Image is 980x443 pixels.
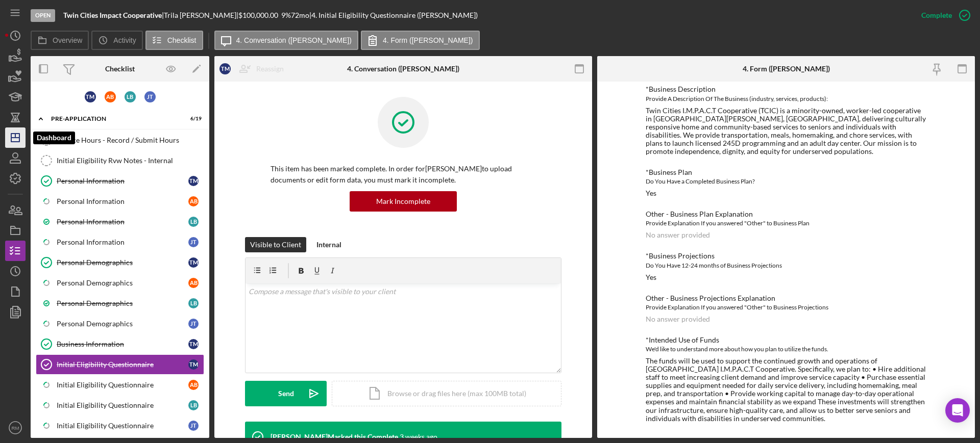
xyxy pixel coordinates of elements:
a: Business InformationTM [36,334,204,354]
div: A B [105,91,116,102]
div: J T [144,91,156,102]
div: Pre-Application [51,116,176,122]
div: *Business Plan [646,168,926,176]
a: Initial Eligibility QuestionnaireLB [36,395,204,415]
div: Personal Information [57,238,188,246]
div: Personal Information [57,218,188,226]
div: L B [188,217,199,227]
div: $100,000.00 [238,11,281,19]
button: Activity [91,31,142,50]
div: J T [188,237,199,247]
button: 4. Form ([PERSON_NAME]) [361,31,480,50]
div: Other - Business Projections Explanation [646,294,926,302]
label: Checklist [167,36,197,44]
div: Service Hours - Record / Submit Hours [57,136,204,144]
div: T M [188,176,199,186]
a: Initial Eligibility Rvw Notes - Internal [36,150,204,171]
div: Other - Business Plan Explanation [646,210,926,218]
div: [PERSON_NAME] Marked this Complete [271,433,398,441]
div: L B [188,400,199,410]
div: Trila [PERSON_NAME] | [164,11,238,19]
div: Twin Cities I.M.P.A.C.T Cooperative (TCIC) is a minority-owned, worker-led cooperative in [GEOGRA... [646,107,926,156]
div: J T [188,319,199,329]
button: TMReassign [214,59,294,79]
a: Initial Eligibility QuestionnaireTM [36,354,204,375]
button: Visible to Client [245,237,306,252]
div: T M [188,257,199,268]
div: Initial Eligibility Questionnaire [57,360,188,369]
button: Overview [31,31,89,50]
div: Yes [646,273,656,281]
div: Personal Demographics [57,299,188,307]
a: Personal DemographicsAB [36,273,204,293]
p: This item has been marked complete. In order for [PERSON_NAME] to upload documents or edit form d... [271,163,536,186]
a: Personal InformationJT [36,232,204,252]
div: | 4. Initial Eligibility Questionnaire ([PERSON_NAME]) [309,11,478,19]
div: Initial Eligibility Questionnaire [57,422,188,430]
div: Do You Have a Completed Business Plan? [646,176,926,187]
div: 6 / 19 [183,116,202,122]
div: Yes [646,189,656,197]
a: Personal DemographicsTM [36,252,204,273]
div: 4. Conversation ([PERSON_NAME]) [347,65,459,73]
div: No answer provided [646,315,710,323]
div: Personal Demographics [57,320,188,328]
div: Internal [316,237,341,252]
div: | [63,11,164,19]
b: Twin Cities Impact Cooperative [63,11,162,19]
a: Personal InformationTM [36,171,204,191]
div: We'd like to understand more about how you plan to utilize the funds. [646,344,926,354]
a: Initial Eligibility QuestionnaireJT [36,415,204,436]
div: A B [188,278,199,288]
div: Reassign [256,59,284,79]
div: Personal Demographics [57,279,188,287]
a: Personal InformationLB [36,212,204,232]
div: *Business Description [646,85,926,93]
div: T M [188,339,199,349]
button: Complete [911,5,975,25]
div: L B [125,91,136,102]
div: Provide Explanation If you answered "Other" to Business Projections [646,302,926,312]
div: Initial Eligibility Questionnaire [57,381,188,389]
div: Personal Information [57,177,188,185]
label: 4. Conversation ([PERSON_NAME]) [236,36,352,44]
button: Mark Incomplete [350,191,457,212]
div: Personal Information [57,197,188,205]
div: Initial Eligibility Rvw Notes - Internal [57,157,204,165]
time: 2025-08-08 19:11 [400,433,437,441]
div: *Business Projections [646,252,926,260]
div: The funds will be used to support the continued growth and operations of [GEOGRAPHIC_DATA] I.M.P.... [646,357,926,423]
div: Visible to Client [250,237,301,252]
a: Personal DemographicsJT [36,314,204,334]
button: Internal [311,237,347,252]
div: Complete [921,5,952,25]
div: 4. Form ([PERSON_NAME]) [743,65,830,73]
label: Activity [113,36,136,44]
div: Provide A Description Of The Business (industry, services, products): [646,94,926,104]
div: No answer provided [646,231,710,239]
label: Overview [53,36,82,44]
div: T M [188,359,199,370]
text: RM [12,425,19,431]
a: Service Hours - Record / Submit Hours [36,130,204,150]
div: *Intended Use of Funds [646,336,926,344]
div: Open Intercom Messenger [945,398,970,423]
div: Business Information [57,340,188,348]
div: A B [188,380,199,390]
div: Do You Have 12-24 months of Business Projections [646,260,926,271]
div: Send [278,381,294,406]
div: A B [188,196,199,206]
div: Personal Demographics [57,258,188,267]
div: 9 % [281,11,291,19]
div: 72 mo [291,11,309,19]
a: Personal InformationAB [36,191,204,212]
div: T M [85,91,96,102]
div: Checklist [105,65,135,73]
button: Send [245,381,327,406]
div: Initial Eligibility Questionnaire [57,401,188,409]
div: L B [188,298,199,308]
button: RM [5,418,26,438]
label: 4. Form ([PERSON_NAME]) [383,36,473,44]
div: Mark Incomplete [376,191,430,212]
a: Initial Eligibility QuestionnaireAB [36,375,204,395]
